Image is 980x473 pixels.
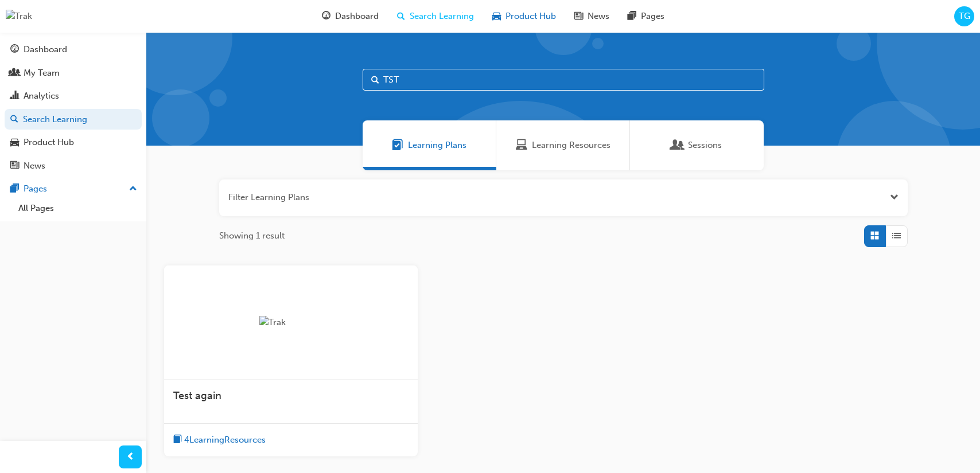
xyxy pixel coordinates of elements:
span: Pages [641,10,664,23]
button: DashboardMy TeamAnalyticsSearch LearningProduct HubNews [5,37,142,178]
div: Analytics [24,89,59,103]
span: car-icon [492,9,501,24]
button: Pages [5,178,142,200]
span: Test again [173,389,221,402]
span: Sessions [672,139,683,152]
div: Pages [24,182,47,196]
span: people-icon [10,68,19,79]
a: car-iconProduct Hub [483,5,565,28]
a: All Pages [14,200,142,217]
span: pages-icon [10,184,19,194]
a: search-iconSearch Learning [388,5,483,28]
a: My Team [5,62,142,84]
span: News [588,10,609,23]
a: Dashboard [5,39,142,60]
a: Product Hub [5,132,142,153]
span: Learning Plans [408,139,466,152]
span: TG [959,10,970,23]
span: Grid [870,229,879,243]
span: search-icon [10,115,18,125]
span: Search Learning [410,10,474,23]
span: guage-icon [322,9,330,24]
span: news-icon [10,161,19,171]
span: up-icon [129,182,137,197]
span: Dashboard [335,10,379,23]
a: Learning ResourcesLearning Resources [496,120,630,170]
a: Search Learning [5,109,142,130]
span: Learning Plans [392,139,403,152]
span: chart-icon [10,91,19,101]
img: Trak [6,10,32,23]
span: Sessions [688,139,722,152]
input: Search... [363,69,764,91]
a: SessionsSessions [630,120,764,170]
a: TrakTest againbook-icon4LearningResources [164,265,418,456]
span: guage-icon [10,45,19,55]
span: search-icon [397,9,405,24]
button: book-icon4LearningResources [173,433,266,447]
span: Learning Resources [532,139,610,152]
div: Product Hub [24,136,74,149]
button: TG [954,6,974,26]
span: pages-icon [628,9,636,24]
a: Analytics [5,85,142,107]
span: 4 Learning Resources [184,433,266,447]
a: News [5,155,142,177]
span: news-icon [574,9,583,24]
a: news-iconNews [565,5,619,28]
button: Open the filter [890,191,899,204]
img: Trak [259,316,322,329]
span: Showing 1 result [219,229,285,243]
span: car-icon [10,138,19,148]
span: Product Hub [505,10,556,23]
a: Learning PlansLearning Plans [363,120,496,170]
span: List [892,229,901,243]
span: prev-icon [126,450,135,464]
span: Search [371,73,379,87]
span: Learning Resources [516,139,527,152]
div: News [24,159,45,173]
a: guage-iconDashboard [313,5,388,28]
div: Dashboard [24,43,67,56]
span: book-icon [173,433,182,447]
a: pages-iconPages [619,5,674,28]
div: My Team [24,67,60,80]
